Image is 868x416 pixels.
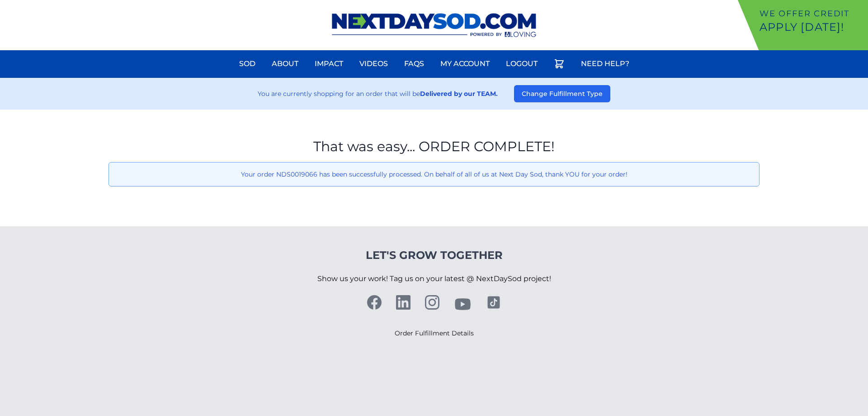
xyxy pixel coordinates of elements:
[317,263,551,295] p: Show us your work! Tag us on your latest @ NextDaySod project!
[514,85,610,102] button: Change Fulfillment Type
[266,53,304,75] a: About
[399,53,429,75] a: FAQs
[108,139,759,155] h1: That was easy... ORDER COMPLETE!
[500,53,543,75] a: Logout
[116,170,752,179] p: Your order NDS0019066 has been successfully processed. On behalf of all of us at Next Day Sod, th...
[576,53,635,75] a: Need Help?
[759,7,864,20] p: We offer Credit
[759,20,864,34] p: Apply [DATE]!
[234,53,261,75] a: Sod
[420,90,498,98] strong: Delivered by our TEAM.
[309,53,349,75] a: Impact
[395,329,474,337] a: Order Fulfillment Details
[317,248,551,263] h4: Let's Grow Together
[354,53,393,75] a: Videos
[435,53,495,75] a: My Account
